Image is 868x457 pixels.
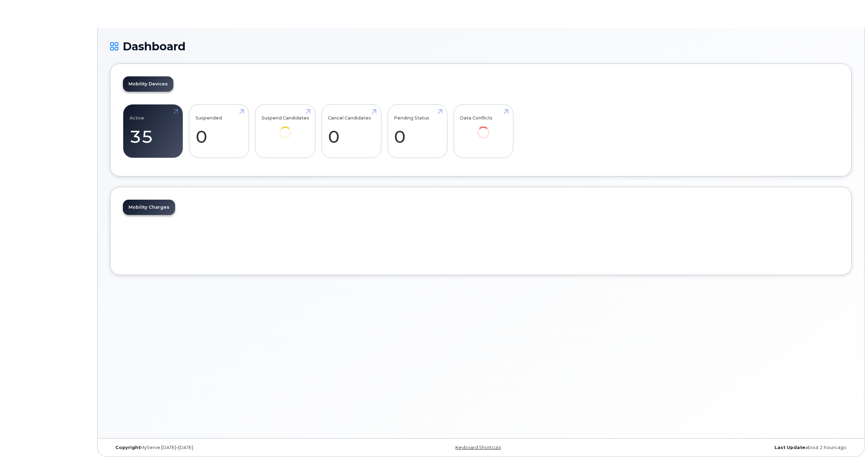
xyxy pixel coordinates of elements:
[394,108,441,154] a: Pending Status 0
[460,108,507,148] a: Data Conflicts
[130,108,176,154] a: Active 35
[123,76,173,92] a: Mobility Devices
[123,200,175,215] a: Mobility Charges
[115,445,140,450] strong: Copyright
[775,445,805,450] strong: Last Update
[604,445,852,450] div: about 2 hours ago
[110,445,357,450] div: MyServe [DATE]–[DATE]
[455,445,501,450] a: Keyboard Shortcuts
[196,108,242,154] a: Suspended 0
[262,108,309,148] a: Suspend Candidates
[110,40,852,52] h1: Dashboard
[328,108,375,154] a: Cancel Candidates 0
